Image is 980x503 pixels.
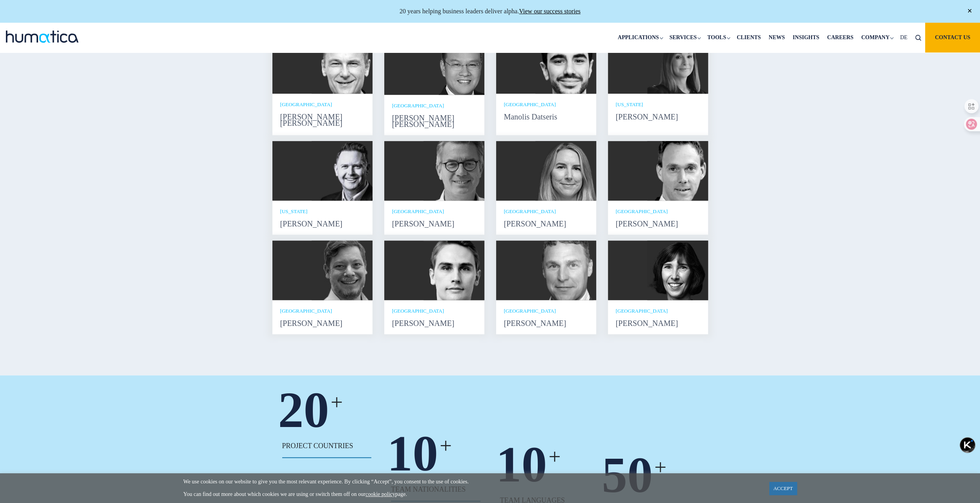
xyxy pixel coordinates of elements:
p: [GEOGRAPHIC_DATA] [280,308,365,314]
img: Andros Payne [312,34,372,94]
a: Insights [789,23,823,52]
strong: [PERSON_NAME] [392,221,476,227]
strong: [PERSON_NAME] [PERSON_NAME] [280,114,365,126]
p: You can find out more about which cookies we are using or switch them off on our page. [183,491,759,498]
strong: [PERSON_NAME] [616,320,700,326]
p: [US_STATE] [616,101,700,108]
strong: [PERSON_NAME] [504,221,588,227]
p: We use cookies on our website to give you the most relevant experience. By clicking “Accept”, you... [183,479,759,485]
img: Paul Simpson [423,241,484,300]
img: Claudio Limacher [312,241,372,300]
a: Tools [703,23,733,52]
img: search_icon [915,35,921,41]
p: [GEOGRAPHIC_DATA] [392,308,476,314]
p: [US_STATE] [280,208,365,215]
img: logo [6,31,78,43]
a: ACCEPT [769,482,797,495]
p: [GEOGRAPHIC_DATA] [504,101,588,108]
a: Careers [823,23,857,52]
img: Karen Wright [647,241,708,300]
p: [GEOGRAPHIC_DATA] [504,308,588,314]
img: Andreas Knobloch [647,141,708,201]
img: Jan Löning [423,141,484,201]
a: Clients [733,23,765,52]
span: + [654,455,666,479]
a: View our success stories [519,8,580,14]
img: Russell Raath [312,141,372,201]
img: Bryan Turner [535,241,596,300]
p: [GEOGRAPHIC_DATA] [392,103,476,109]
strong: [PERSON_NAME] [616,114,700,120]
a: cookie policy [365,491,395,497]
strong: [PERSON_NAME] [280,320,365,326]
img: Jen Jee Chan [418,34,484,95]
a: Applications [614,23,666,52]
span: 20 [278,382,329,438]
p: Project Countries [282,442,372,458]
a: DE [896,23,911,52]
img: Manolis Datseris [535,34,596,94]
p: [GEOGRAPHIC_DATA] [392,208,476,215]
strong: [PERSON_NAME] [PERSON_NAME] [392,115,476,127]
a: Company [857,23,896,52]
span: + [549,445,561,469]
p: [GEOGRAPHIC_DATA] [504,208,588,215]
strong: [PERSON_NAME] [504,320,588,326]
span: + [331,390,343,414]
img: Zoë Fox [535,141,596,201]
span: 10 [496,436,547,492]
span: 10 [387,425,438,481]
span: 50 [602,447,653,503]
p: [GEOGRAPHIC_DATA] [616,308,700,314]
strong: [PERSON_NAME] [280,221,365,227]
a: Services [666,23,703,52]
p: [GEOGRAPHIC_DATA] [280,101,365,108]
img: Melissa Mounce [647,34,708,94]
strong: [PERSON_NAME] [616,221,700,227]
p: 20 years helping business leaders deliver alpha. [400,8,580,15]
span: + [440,434,452,458]
a: News [765,23,788,52]
strong: [PERSON_NAME] [392,320,476,326]
span: DE [900,34,907,40]
a: Contact us [925,23,980,52]
p: [GEOGRAPHIC_DATA] [616,208,700,215]
strong: Manolis Datseris [504,114,588,120]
